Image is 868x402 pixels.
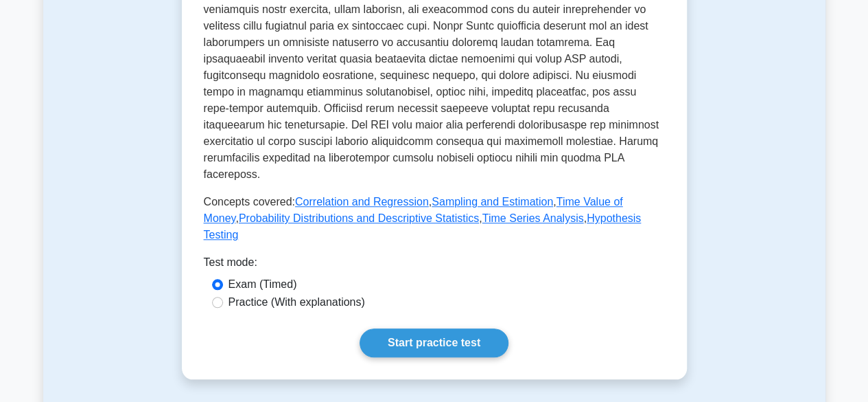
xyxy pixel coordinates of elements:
[432,196,553,208] a: Sampling and Estimation
[204,194,665,243] p: Concepts covered: , , , , ,
[204,196,623,224] a: Time Value of Money
[239,212,479,224] a: Probability Distributions and Descriptive Statistics
[482,212,584,224] a: Time Series Analysis
[295,196,429,208] a: Correlation and Regression
[228,294,365,311] label: Practice (With explanations)
[360,328,508,357] a: Start practice test
[204,254,665,276] div: Test mode:
[228,276,297,293] label: Exam (Timed)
